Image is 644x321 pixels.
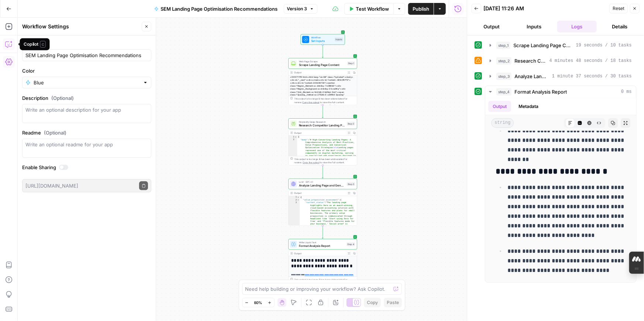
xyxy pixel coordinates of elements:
[295,252,345,255] div: Output
[367,299,378,306] span: Copy
[514,57,547,64] span: Research Competitor Landing Pages
[299,183,345,188] span: Analyze Landing Page and Generate Recommendations
[289,201,300,241] div: 3
[496,88,512,95] span: step_4
[322,45,324,57] g: Edge from start to step_1
[485,86,636,98] button: 0 ms
[22,94,151,102] label: Description
[322,226,324,238] g: Edge from step_3 to step_4
[485,98,636,282] div: 0 ms
[347,122,355,126] div: Step 2
[254,300,262,306] span: 60%
[299,123,345,128] span: Research Competitor Landing Pages
[288,58,357,105] div: Web Page ScrapeScrape Landing Page ContentStep 1Output<!DOCTYPE html><html lang="en-GB" class="hy...
[303,101,320,104] span: Copy the output
[295,157,355,164] div: This output is too large & has been abbreviated for review. to view the full content.
[297,199,300,201] span: Toggle code folding, rows 2 through 21
[22,164,151,171] label: Enable Sharing
[413,5,429,13] span: Publish
[295,278,355,285] div: This output is too large & has been abbreviated for review. to view the full content.
[485,39,636,51] button: 19 seconds / 10 tasks
[297,196,300,199] span: Toggle code folding, rows 1 through 233
[576,42,632,49] span: 19 seconds / 10 tasks
[288,118,357,165] div: Perplexity Deep ResearchResearch Competitor Landing PagesStep 2Output{ "body":"# High-Converting ...
[295,97,355,104] div: This output is too large & has been abbreviated for review. to view the full content.
[289,136,297,138] div: 1
[22,40,151,47] label: Name
[496,57,512,64] span: step_2
[600,21,640,32] button: Details
[557,21,597,32] button: Logs
[513,42,573,49] span: Scrape Landing Page Content
[288,34,357,45] div: WorkflowSet InputsInputs
[295,71,345,74] div: Output
[299,60,345,63] span: Web Page Scrape
[311,39,333,43] span: Set Inputs
[299,244,345,248] span: Format Analysis Report
[150,3,282,15] button: SEM Landing Page Optimisation Recommendations
[408,3,434,15] button: Publish
[288,179,357,226] div: LLM · GPT-4.1Analyze Landing Page and Generate RecommendationsStep 3Output{ "value_proposition_as...
[322,105,324,118] g: Edge from step_1 to step_2
[347,182,355,186] div: Step 3
[621,88,632,95] span: 0 ms
[485,55,636,67] button: 4 minutes 48 seconds / 18 tasks
[356,5,389,13] span: Test Workflow
[472,21,512,32] button: Output
[299,241,345,244] span: Write Liquid Text
[299,120,345,123] span: Perplexity Deep Research
[287,6,307,12] span: Version 3
[299,180,345,184] span: LLM · GPT-4.1
[40,41,45,48] span: C
[303,161,320,164] span: Copy the output
[384,298,402,307] button: Paste
[34,79,140,86] input: Blue
[347,242,355,246] div: Step 4
[609,4,628,13] button: Reset
[364,298,381,307] button: Copy
[552,73,632,80] span: 1 minute 37 seconds / 30 tasks
[289,196,300,199] div: 1
[387,299,399,306] span: Paste
[311,36,333,39] span: Workflow
[295,136,297,138] span: Toggle code folding, rows 1 through 3
[496,42,510,49] span: step_1
[22,67,151,74] label: Color
[289,199,300,201] div: 2
[514,21,554,32] button: Inputs
[491,118,514,128] span: string
[24,41,45,48] div: Copilot
[51,94,74,102] span: (Optional)
[344,3,393,15] button: Test Workflow
[514,73,549,80] span: Analyze Landing Page and Generate Recommendations
[44,129,66,136] span: (Optional)
[485,70,636,82] button: 1 minute 37 seconds / 30 tasks
[496,73,512,80] span: step_3
[295,191,345,195] div: Output
[514,88,567,95] span: Format Analysis Report
[161,5,278,13] span: SEM Landing Page Optimisation Recommendations
[550,57,632,64] span: 4 minutes 48 seconds / 18 tasks
[295,131,345,135] div: Output
[335,38,343,42] div: Inputs
[514,101,543,112] button: Metadata
[488,101,511,112] button: Output
[22,23,140,30] div: Workflow Settings
[347,62,355,66] div: Step 1
[284,4,317,14] button: Version 3
[25,52,148,59] input: Untitled
[613,5,624,12] span: Reset
[322,165,324,178] g: Edge from step_2 to step_3
[299,63,345,67] span: Scrape Landing Page Content
[22,129,151,136] label: Readme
